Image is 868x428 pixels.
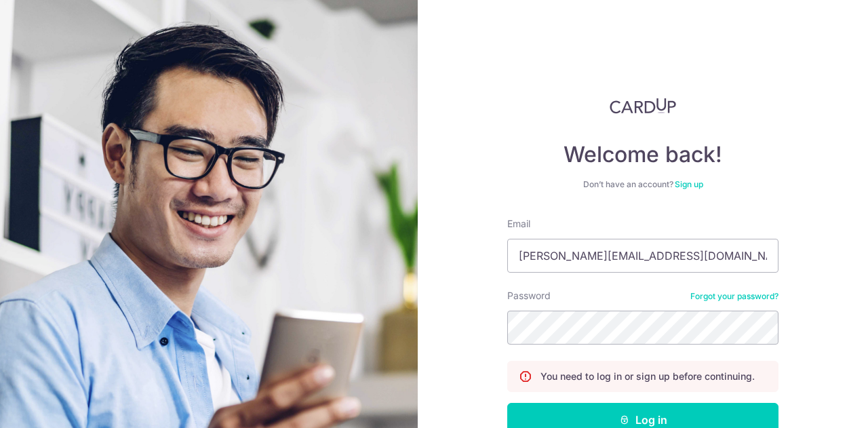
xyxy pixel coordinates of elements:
[507,141,778,168] h4: Welcome back!
[540,370,755,383] p: You need to log in or sign up before continuing.
[507,217,530,231] label: Email
[690,291,778,302] a: Forgot your password?
[507,179,778,190] div: Don’t have an account?
[507,239,778,273] input: Enter your Email
[507,289,551,303] label: Password
[610,98,676,114] img: CardUp Logo
[675,179,703,189] a: Sign up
